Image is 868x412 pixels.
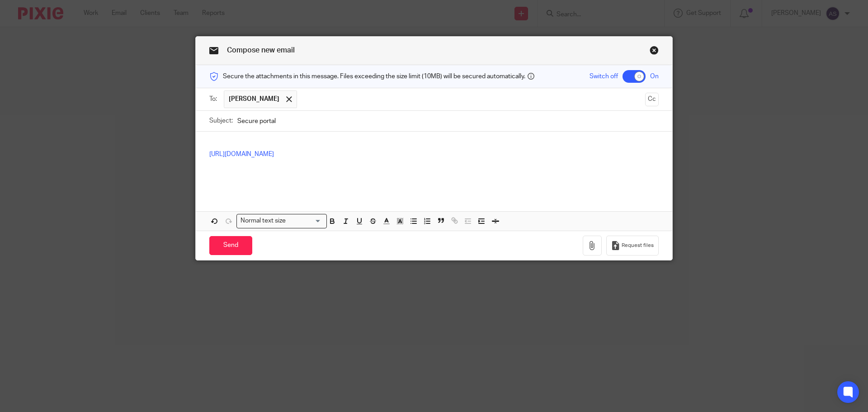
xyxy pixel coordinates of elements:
label: Subject: [209,116,233,125]
a: Close this dialog window [650,46,659,58]
button: Request files [606,236,659,256]
span: On [650,72,659,81]
button: Cc [645,93,659,106]
label: To: [209,95,219,104]
span: Secure the attachments in this message. Files exceeding the size limit (10MB) will be secured aut... [223,72,525,81]
input: Search for option [289,216,321,226]
input: Send [209,236,252,256]
span: Compose new email [227,47,295,54]
span: Normal text size [239,216,288,226]
span: [PERSON_NAME] [229,95,279,104]
a: [URL][DOMAIN_NAME] [209,151,274,157]
div: Search for option [236,214,327,228]
span: Switch off [590,72,618,81]
span: Request files [622,242,654,249]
